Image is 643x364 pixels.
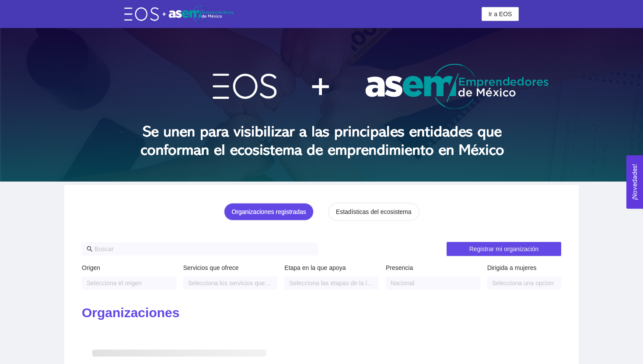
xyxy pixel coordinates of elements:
h2: Organizaciones [82,304,561,322]
img: eos-asem-logo.38b026ae.png [124,6,234,22]
label: Presencia [386,263,413,273]
span: Ir a EOS [489,9,512,19]
label: Origen [82,263,100,273]
input: Buscar [94,244,313,254]
div: Estadísticas del ecosistema [336,207,412,217]
label: Servicios que ofrece [183,263,239,273]
button: Registrar mi organización [447,242,561,256]
span: Registrar mi organización [469,244,539,254]
div: Organizaciones registradas [231,207,306,217]
button: Ir a EOS [482,7,519,21]
button: Open Feedback Widget [626,155,643,209]
label: Etapa en la que apoya [284,263,346,273]
label: Dirigida a mujeres [487,263,537,273]
span: search [87,246,93,252]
